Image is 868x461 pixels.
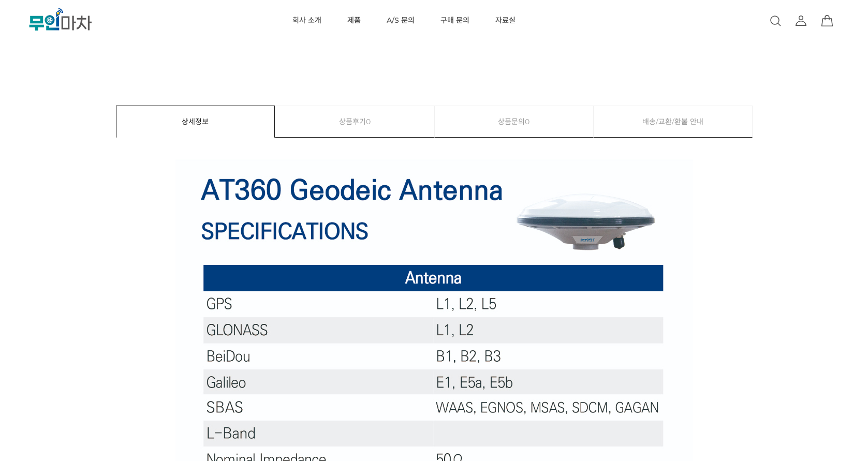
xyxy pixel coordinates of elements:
a: 배송/교환/환불 안내 [594,106,752,137]
span: 0 [366,106,371,137]
a: 상품후기0 [275,106,434,137]
a: 상품문의0 [435,106,594,137]
a: 상세정보 [116,106,275,137]
span: 0 [525,106,529,137]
